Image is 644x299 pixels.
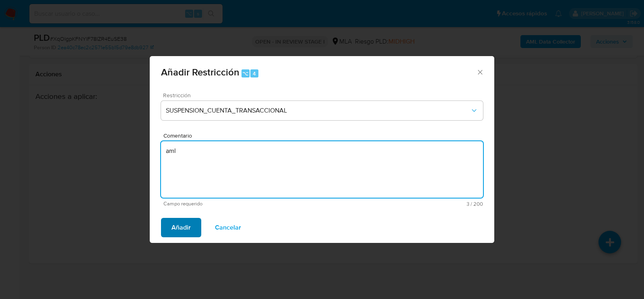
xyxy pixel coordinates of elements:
span: Añadir Restricción [161,65,239,79]
span: Máximo 200 caracteres [323,201,483,207]
span: Campo requerido [163,201,323,207]
span: Comentario [163,133,485,139]
textarea: aml [161,141,483,198]
span: 4 [253,70,256,77]
span: SUSPENSION_CUENTA_TRANSACCIONAL [166,107,470,115]
button: Cancelar [204,218,252,237]
button: Restriction [161,101,483,120]
button: Añadir [161,218,201,237]
span: Restricción [163,92,485,98]
button: Cerrar ventana [476,68,483,75]
span: Añadir [171,219,191,236]
span: ⌥ [242,70,248,77]
span: Cancelar [215,219,241,236]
